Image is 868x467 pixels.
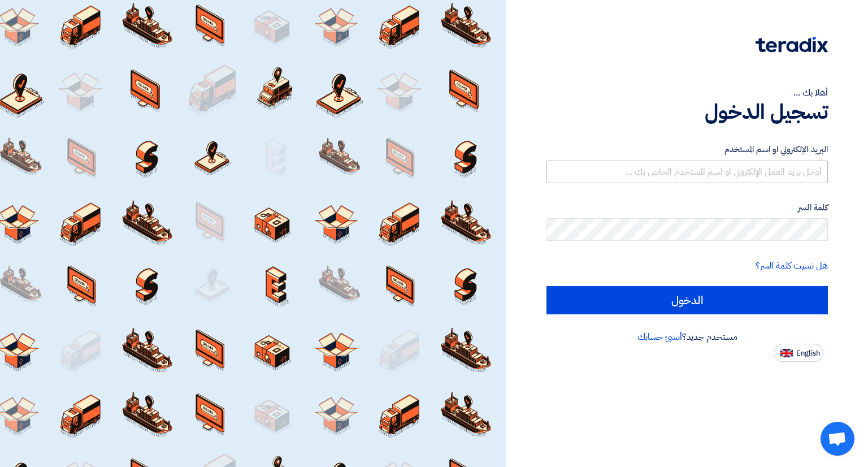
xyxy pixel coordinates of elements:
a: أنشئ حسابك [637,330,682,344]
a: هل نسيت كلمة السر؟ [756,259,828,273]
h1: تسجيل الدخول [546,100,828,124]
label: كلمة السر [546,201,828,214]
input: أدخل بريد العمل الإلكتروني او اسم المستخدم الخاص بك ... [546,161,828,183]
img: Teradix logo [756,37,828,53]
img: en-US.png [780,349,793,357]
div: أهلا بك ... [546,86,828,100]
span: English [796,349,820,357]
input: الدخول [546,286,828,314]
a: Open chat [821,422,854,456]
div: مستخدم جديد؟ [546,330,828,344]
label: البريد الإلكتروني او اسم المستخدم [546,143,828,156]
button: English [774,344,823,362]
